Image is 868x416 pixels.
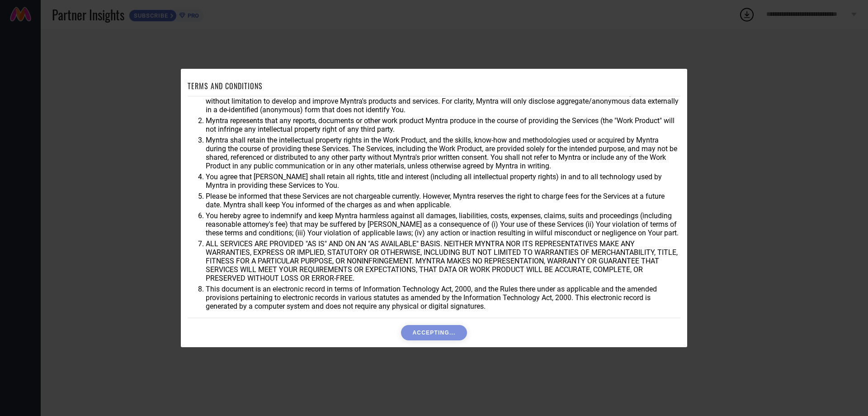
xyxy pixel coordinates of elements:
li: Myntra shall retain the intellectual property rights in the Work Product, and the skills, know-ho... [206,136,680,170]
li: This document is an electronic record in terms of Information Technology Act, 2000, and the Rules... [206,285,680,311]
li: You agree that [PERSON_NAME] shall retain all rights, title and interest (including all intellect... [206,172,680,190]
li: Myntra represents that any reports, documents or other work product Myntra produce in the course ... [206,116,680,134]
li: You agree that Myntra may use aggregate and anonymized data for any business purpose during or af... [206,88,680,114]
li: Please be informed that these Services are not chargeable currently. However, Myntra reserves the... [206,192,680,209]
li: You hereby agree to indemnify and keep Myntra harmless against all damages, liabilities, costs, e... [206,211,680,237]
h1: TERMS AND CONDITIONS [188,81,263,91]
li: ALL SERVICES ARE PROVIDED "AS IS" AND ON AN "AS AVAILABLE" BASIS. NEITHER MYNTRA NOR ITS REPRESEN... [206,239,680,282]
